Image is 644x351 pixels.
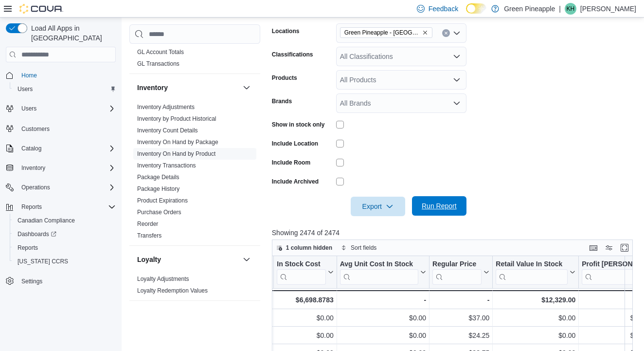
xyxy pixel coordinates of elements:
[18,276,46,287] a: Settings
[14,256,72,267] a: [US_STATE] CCRS
[2,200,120,214] button: Reports
[504,3,555,15] p: Green Pineapple
[340,330,426,341] div: $0.00
[18,258,68,265] span: [US_STATE] CCRS
[351,197,405,216] button: Export
[137,209,181,216] a: Purchase Orders
[18,244,38,252] span: Reports
[337,242,380,254] button: Sort fields
[453,76,461,84] button: Open list of options
[137,83,239,92] button: Inventory
[496,330,575,341] div: $0.00
[2,142,120,155] button: Catalog
[18,143,116,154] span: Catalog
[18,217,75,224] span: Canadian Compliance
[453,99,461,107] button: Open list of options
[442,29,450,37] button: Clear input
[18,103,116,114] span: Users
[137,255,239,264] button: Loyalty
[18,143,45,154] button: Catalog
[137,287,208,294] a: Loyalty Redemption Values
[10,255,120,268] button: [US_STATE] CCRS
[14,215,116,226] span: Canadian Compliance
[14,83,116,95] span: Users
[21,277,42,285] span: Settings
[2,121,120,135] button: Customers
[277,330,333,341] div: $0.00
[18,230,56,238] span: Dashboards
[344,28,420,37] span: Green Pineapple - [GEOGRAPHIC_DATA]
[241,82,252,93] button: Inventory
[496,260,568,269] div: Retail Value In Stock
[340,260,418,285] div: Avg Unit Cost In Stock
[137,232,161,239] a: Transfers
[21,164,45,172] span: Inventory
[137,127,198,134] a: Inventory Count Details
[496,260,568,285] div: Retail Value In Stock
[603,242,615,254] button: Display options
[18,275,116,287] span: Settings
[2,102,120,115] button: Users
[286,244,332,252] span: 1 column hidden
[588,242,599,254] button: Keyboard shortcuts
[21,184,50,191] span: Operations
[18,162,49,174] button: Inventory
[340,294,426,306] div: -
[496,260,575,285] button: Retail Value In Stock
[432,294,489,306] div: -
[277,260,325,269] div: In Stock Cost
[2,68,120,82] button: Home
[129,46,260,74] div: Finance
[277,312,333,324] div: $0.00
[14,228,60,240] a: Dashboards
[27,23,116,43] span: Load All Apps in [GEOGRAPHIC_DATA]
[432,330,489,341] div: $24.25
[14,228,116,240] span: Dashboards
[432,260,482,285] div: Regular Price
[357,197,399,216] span: Export
[432,260,489,285] button: Regular Price
[272,242,336,254] button: 1 column hidden
[19,4,63,14] img: Cova
[10,227,120,241] a: Dashboards
[272,140,318,148] label: Include Location
[14,242,42,254] a: Reports
[272,228,636,238] p: Showing 2474 of 2474
[18,85,33,93] span: Users
[580,3,636,15] p: [PERSON_NAME]
[582,260,639,285] div: Profit Margin ($)
[137,255,161,264] h3: Loyalty
[559,3,561,15] p: |
[565,3,576,15] div: Karin Hamm
[137,115,216,122] a: Inventory by Product Historical
[18,182,54,193] button: Operations
[18,201,116,213] span: Reports
[496,294,575,306] div: $12,329.00
[2,181,120,194] button: Operations
[18,162,116,174] span: Inventory
[18,69,116,81] span: Home
[21,203,42,211] span: Reports
[277,260,333,285] button: In Stock Cost
[567,3,575,15] span: KH
[21,125,50,133] span: Customers
[137,104,195,111] a: Inventory Adjustments
[21,145,41,152] span: Catalog
[272,27,300,35] label: Locations
[10,241,120,255] button: Reports
[137,197,188,204] a: Product Expirations
[340,260,426,285] button: Avg Unit Cost In Stock
[432,260,482,269] div: Regular Price
[18,103,40,114] button: Users
[137,150,215,157] a: Inventory On Hand by Product
[14,256,116,267] span: Washington CCRS
[129,101,260,245] div: Inventory
[272,51,313,58] label: Classifications
[272,74,297,82] label: Products
[129,273,260,300] div: Loyalty
[340,27,432,38] span: Green Pineapple - Warfield
[21,105,36,112] span: Users
[14,242,116,254] span: Reports
[2,274,120,288] button: Settings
